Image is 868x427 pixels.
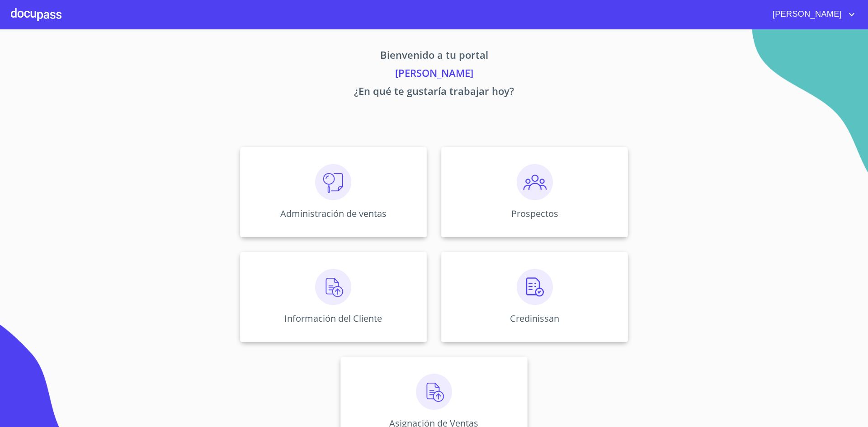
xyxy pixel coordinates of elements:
img: verificacion.png [517,269,553,305]
p: Información del Cliente [284,312,382,324]
button: account of current user [766,7,857,22]
p: [PERSON_NAME] [156,66,712,84]
p: Administración de ventas [280,207,387,220]
p: Credinissan [510,312,559,324]
p: ¿En qué te gustaría trabajar hoy? [156,84,712,102]
p: Prospectos [511,207,558,220]
img: carga.png [315,269,351,305]
img: consulta.png [315,164,351,200]
img: carga.png [416,374,452,410]
span: [PERSON_NAME] [766,7,846,22]
p: Bienvenido a tu portal [156,47,712,66]
img: prospectos.png [517,164,553,200]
